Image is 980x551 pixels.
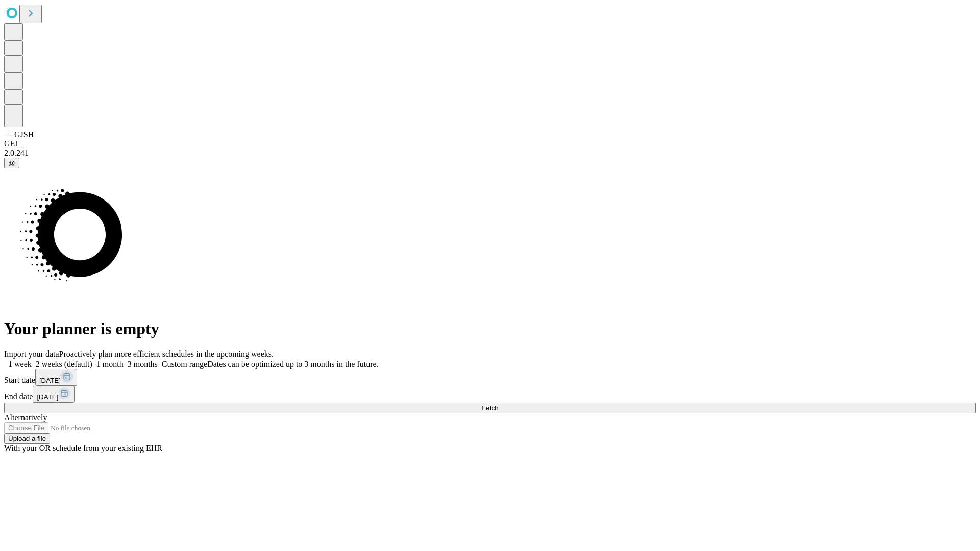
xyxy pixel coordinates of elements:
div: GEI [4,139,976,148]
div: End date [4,386,976,403]
span: @ [8,159,15,167]
button: [DATE] [35,369,77,386]
button: @ [4,158,19,168]
span: Fetch [481,404,498,412]
span: 1 month [96,360,124,368]
span: [DATE] [37,393,58,401]
h1: Your planner is empty [4,319,976,338]
span: Dates can be optimized up to 3 months in the future. [207,360,378,368]
span: [DATE] [39,377,61,384]
span: GJSH [14,130,34,139]
span: With your OR schedule from your existing EHR [4,444,162,453]
span: Proactively plan more efficient schedules in the upcoming weeks. [59,349,274,358]
span: Import your data [4,349,59,358]
span: Custom range [162,360,207,368]
button: [DATE] [33,386,75,403]
span: Alternatively [4,413,47,422]
button: Upload a file [4,433,50,444]
div: Start date [4,369,976,386]
span: 2 weeks (default) [36,360,92,368]
button: Fetch [4,403,976,413]
div: 2.0.241 [4,148,976,158]
span: 1 week [8,360,32,368]
span: 3 months [128,360,158,368]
